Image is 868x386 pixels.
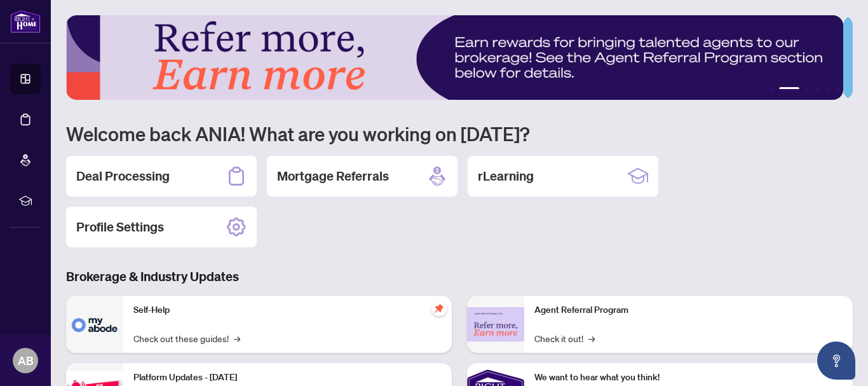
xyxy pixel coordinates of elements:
img: Agent Referral Program [467,307,524,342]
span: AB [18,352,34,369]
button: 4 [815,87,820,92]
h1: Welcome back ANIA! What are you working on [DATE]? [66,121,853,146]
h2: Profile Settings [76,218,164,236]
span: → [588,331,595,345]
h3: Brokerage & Industry Updates [66,268,853,286]
p: We want to hear what you think! [534,371,843,385]
button: 3 [804,87,810,92]
p: Agent Referral Program [534,303,843,317]
img: logo [10,10,41,33]
span: pushpin [431,301,447,316]
button: 1 [769,87,774,92]
a: Check out these guides!→ [133,331,240,345]
img: Self-Help [66,296,123,353]
h2: Mortgage Referrals [277,167,389,185]
h2: rLearning [478,167,534,185]
a: Check it out!→ [534,331,595,345]
h2: Deal Processing [76,167,170,185]
button: Open asap [817,341,855,380]
img: Slide 1 [66,15,843,100]
button: 5 [825,87,830,92]
p: Platform Updates - [DATE] [133,371,442,385]
button: 6 [835,87,840,92]
span: → [234,331,240,345]
p: Self-Help [133,303,442,317]
button: 2 [779,87,799,92]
